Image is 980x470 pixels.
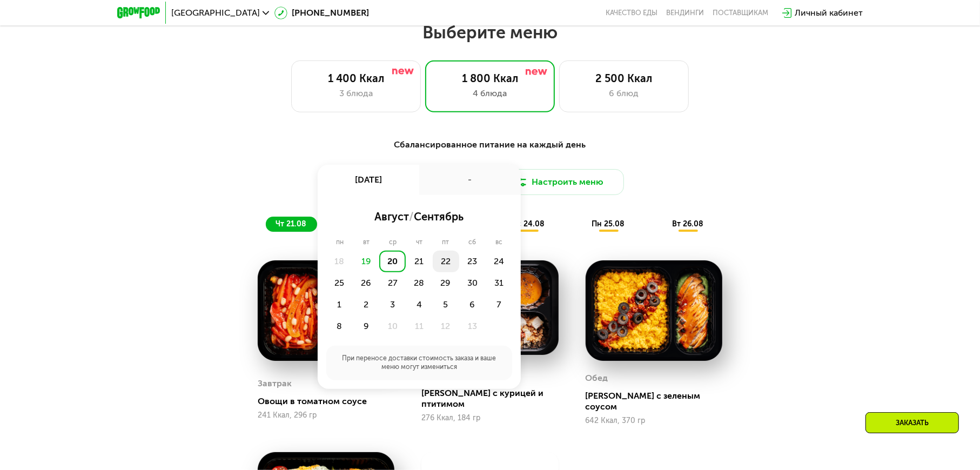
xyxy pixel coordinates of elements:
div: ср [379,238,406,247]
div: 11 [406,315,432,337]
div: вт [353,238,379,247]
div: поставщикам [713,9,768,17]
span: пн 25.08 [592,219,625,229]
div: 23 [459,251,486,272]
div: Овощи в томатном соусе [258,396,403,407]
div: 9 [353,315,379,337]
div: [PERSON_NAME] с курицей и птитимом [421,388,567,409]
div: 4 блюда [437,87,543,100]
span: август [375,210,410,223]
div: 25 [326,272,353,294]
div: 10 [379,315,406,337]
div: 27 [379,272,406,294]
div: 20 [379,251,406,272]
div: 276 Ккал, 184 гр [421,414,558,422]
span: чт 21.08 [276,219,306,229]
div: вс [486,238,512,247]
span: / [410,210,414,223]
div: 31 [486,272,512,294]
div: 30 [459,272,486,294]
div: 1 400 Ккал [303,72,410,85]
span: [GEOGRAPHIC_DATA] [171,9,260,17]
div: пн [326,238,353,247]
div: 2 [353,294,379,315]
div: 4 [406,294,432,315]
a: Качество еды [606,9,657,17]
div: 3 блюда [303,87,410,100]
div: 13 [459,315,486,337]
div: 5 [433,294,459,315]
div: 26 [353,272,379,294]
span: вт 26.08 [672,219,703,229]
a: Вендинги [666,9,704,17]
div: 6 [459,294,486,315]
div: 2 500 Ккал [570,72,677,85]
div: 241 Ккал, 296 гр [258,411,394,420]
div: 642 Ккал, 370 гр [586,417,722,425]
div: 29 [433,272,459,294]
div: Заказать [865,412,959,433]
div: Обед [586,370,608,386]
div: 18 [326,251,353,272]
div: 19 [353,251,379,272]
div: 24 [486,251,512,272]
div: чт [406,238,432,247]
div: - [419,165,521,195]
div: [PERSON_NAME] с зеленым соусом [586,391,731,412]
div: 1 [326,294,353,315]
div: 22 [433,251,459,272]
a: [PHONE_NUMBER] [274,6,369,19]
h2: Выберите меню [35,22,945,43]
div: сб [459,238,486,247]
div: 8 [326,315,353,337]
div: 12 [433,315,459,337]
div: 6 блюд [570,87,677,100]
div: 7 [486,294,512,315]
div: 21 [406,251,432,272]
div: пт [432,238,459,247]
button: Настроить меню [494,169,624,195]
span: вс 24.08 [512,219,545,229]
span: сентябрь [414,210,464,223]
div: 3 [379,294,406,315]
div: Завтрак [258,375,292,392]
div: Личный кабинет [795,6,863,19]
div: 1 800 Ккал [437,72,543,85]
div: При переносе доставки стоимость заказа и ваше меню могут измениться [326,346,512,380]
div: Сбалансированное питание на каждый день [170,138,810,152]
div: 28 [406,272,432,294]
div: [DATE] [318,165,419,195]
